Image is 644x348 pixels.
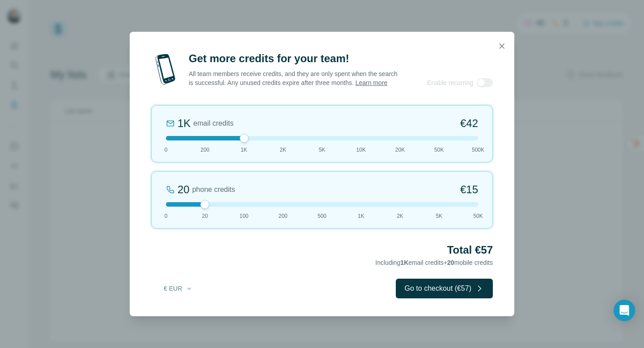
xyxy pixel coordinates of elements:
[434,146,444,154] span: 50K
[447,259,454,266] span: 20
[200,146,209,154] span: 200
[358,212,364,220] span: 1K
[395,146,405,154] span: 20K
[151,51,180,87] img: mobile-phone
[473,212,483,220] span: 50K
[165,212,168,220] span: 0
[189,69,398,87] p: All team members receive credits, and they are only spent when the search is successful. Any unus...
[396,279,493,298] button: Go to checkout (€57)
[178,116,191,131] div: 1K
[280,146,286,154] span: 2K
[397,212,403,220] span: 2K
[165,146,168,154] span: 0
[192,184,235,195] span: phone credits
[319,146,326,154] span: 5K
[193,118,233,129] span: email credits
[356,146,366,154] span: 10K
[436,212,442,220] span: 5K
[151,243,493,257] h2: Total €57
[400,259,408,266] span: 1K
[239,212,248,220] span: 100
[356,79,388,86] a: Learn more
[614,300,635,321] div: Open Intercom Messenger
[375,259,493,266] span: Including email credits + mobile credits
[157,280,199,297] button: € EUR
[202,212,208,220] span: 20
[460,182,478,197] span: €15
[460,116,478,131] span: €42
[178,182,190,197] div: 20
[241,146,247,154] span: 1K
[279,212,288,220] span: 200
[427,78,473,87] span: Enable recurring
[472,146,484,154] span: 500K
[318,212,326,220] span: 500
